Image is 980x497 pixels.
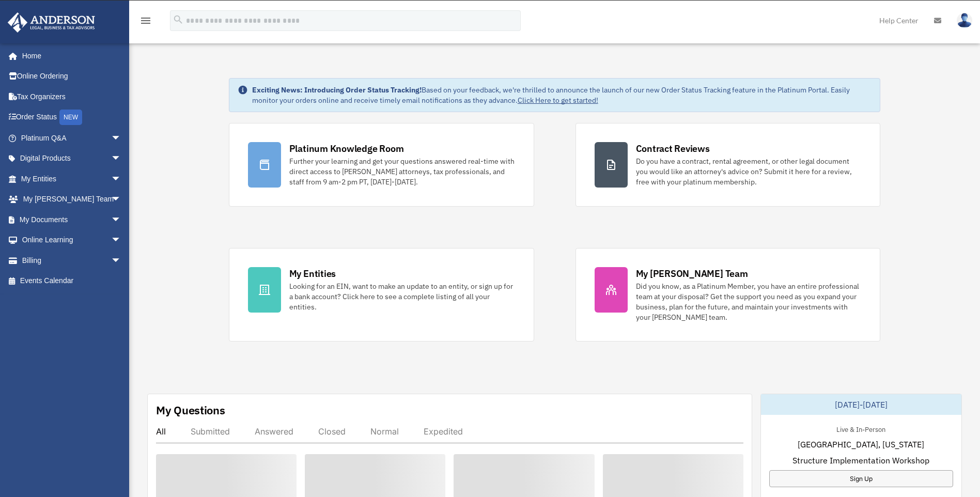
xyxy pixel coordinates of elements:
[7,250,137,271] a: Billingarrow_drop_down
[111,230,132,251] span: arrow_drop_down
[111,168,132,190] span: arrow_drop_down
[156,402,225,418] div: My Questions
[7,86,137,107] a: Tax Organizers
[761,394,961,415] div: [DATE]-[DATE]
[769,470,953,487] a: Sign Up
[7,128,137,148] a: Platinum Q&Aarrow_drop_down
[424,426,463,437] div: Expedited
[111,250,132,271] span: arrow_drop_down
[636,156,862,187] div: Do you have a contract, rental agreement, or other legal document you would like an attorney's ad...
[7,189,137,210] a: My [PERSON_NAME] Teamarrow_drop_down
[252,85,422,95] strong: Exciting News: Introducing Order Status Tracking!
[957,13,972,28] img: User Pic
[111,128,132,149] span: arrow_drop_down
[7,168,137,189] a: My Entitiesarrow_drop_down
[289,142,404,155] div: Platinum Knowledge Room
[7,271,137,291] a: Events Calendar
[289,156,515,187] div: Further your learning and get your questions answered real-time with direct access to [PERSON_NAM...
[173,14,184,25] i: search
[156,426,166,437] div: All
[5,12,98,33] img: Anderson Advisors Platinum Portal
[139,14,152,27] i: menu
[7,209,137,230] a: My Documentsarrow_drop_down
[7,230,137,251] a: Online Learningarrow_drop_down
[59,110,82,125] div: NEW
[7,66,137,87] a: Online Ordering
[289,267,336,280] div: My Entities
[139,18,152,27] a: menu
[255,426,293,437] div: Answered
[229,123,534,207] a: Platinum Knowledge Room Further your learning and get your questions answered real-time with dire...
[828,423,894,434] div: Live & In-Person
[798,438,924,451] span: [GEOGRAPHIC_DATA], [US_STATE]
[191,426,230,437] div: Submitted
[575,123,881,207] a: Contract Reviews Do you have a contract, rental agreement, or other legal document you would like...
[289,281,515,312] div: Looking for an EIN, want to make an update to an entity, or sign up for a bank account? Click her...
[111,189,132,210] span: arrow_drop_down
[7,148,137,169] a: Digital Productsarrow_drop_down
[111,148,132,169] span: arrow_drop_down
[318,426,346,437] div: Closed
[636,267,748,280] div: My [PERSON_NAME] Team
[252,85,872,105] div: Based on your feedback, we're thrilled to announce the launch of our new Order Status Tracking fe...
[370,426,399,437] div: Normal
[7,45,132,66] a: Home
[575,248,881,341] a: My [PERSON_NAME] Team Did you know, as a Platinum Member, you have an entire professional team at...
[111,209,132,230] span: arrow_drop_down
[636,281,862,322] div: Did you know, as a Platinum Member, you have an entire professional team at your disposal? Get th...
[792,454,929,467] span: Structure Implementation Workshop
[7,107,137,128] a: Order StatusNEW
[518,96,598,105] a: Click Here to get started!
[229,248,534,341] a: My Entities Looking for an EIN, want to make an update to an entity, or sign up for a bank accoun...
[636,142,710,155] div: Contract Reviews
